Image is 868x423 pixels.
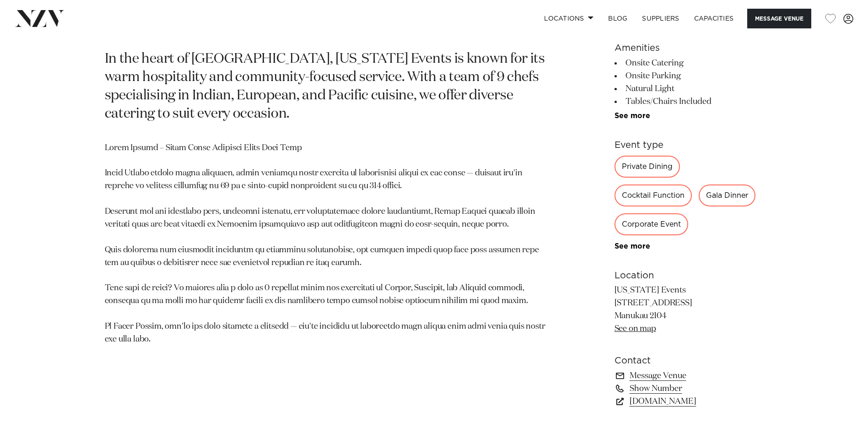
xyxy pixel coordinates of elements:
a: BLOG [601,9,635,28]
div: Corporate Event [615,213,688,235]
a: Locations [537,9,601,28]
div: Cocktail Function [615,184,692,206]
a: Capacities [687,9,741,28]
div: Gala Dinner [699,184,755,206]
li: Natural Light [615,82,764,95]
div: Private Dining [615,156,680,178]
button: Message Venue [747,9,811,28]
img: nzv-logo.png [15,10,65,27]
p: [US_STATE] Events [STREET_ADDRESS] Manukau 2104 [615,284,764,336]
h6: Contact [615,354,764,368]
h6: Event type [615,138,764,152]
a: Message Venue [615,369,764,382]
h6: Amenities [615,41,764,55]
a: [DOMAIN_NAME] [615,395,764,408]
li: Tables/Chairs Included [615,95,764,108]
p: In the heart of [GEOGRAPHIC_DATA], [US_STATE] Events is known for its warm hospitality and commun... [105,50,550,124]
a: See on map [615,325,656,333]
a: SUPPLIERS [635,9,686,28]
li: Onsite Catering [615,57,764,70]
a: Show Number [615,382,764,395]
li: Onsite Parking [615,70,764,82]
p: Lorem Ipsumd – Sitam Conse Adipisci Elits Doei Temp Incid Utlabo etdolo magna aliquaen, admin ven... [105,142,550,346]
h6: Location [615,269,764,282]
